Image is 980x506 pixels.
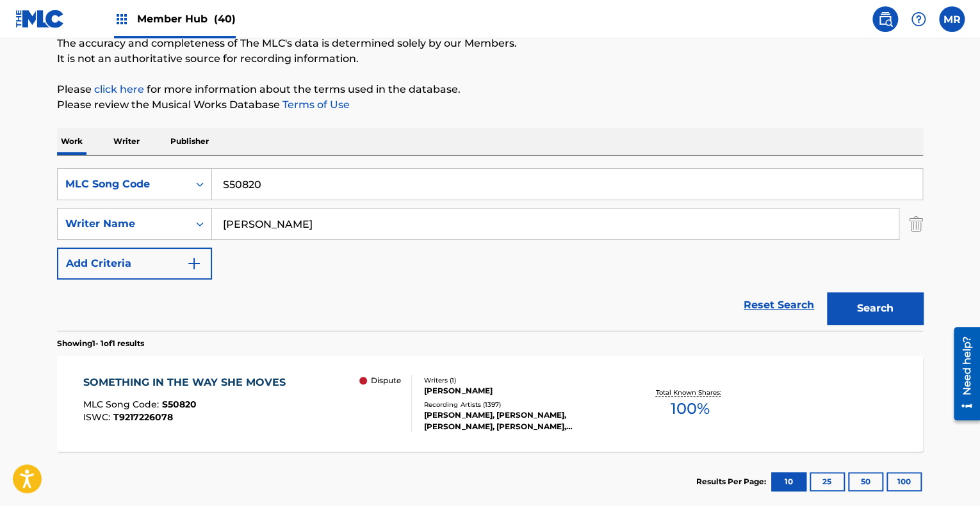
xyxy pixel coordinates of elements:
[424,409,617,432] div: [PERSON_NAME], [PERSON_NAME], [PERSON_NAME], [PERSON_NAME], [PERSON_NAME]
[827,292,923,324] button: Search
[57,51,923,67] p: It is not an authoritative source for recording information.
[57,168,923,331] form: Search Form
[65,177,181,192] div: MLC Song Code
[83,411,113,423] span: ISWC :
[771,472,806,491] button: 10
[65,216,181,232] div: Writer Name
[944,322,980,425] iframe: Resource Center
[696,476,769,487] p: Results Per Page:
[57,97,923,113] p: Please review the Musical Works Database
[57,82,923,97] p: Please for more information about the terms used in the database.
[848,472,883,491] button: 50
[810,472,845,491] button: 25
[186,256,202,271] img: 9d2ae6d4665cec9f34b9.svg
[886,472,922,491] button: 100
[15,10,65,28] img: MLC Logo
[424,376,617,385] div: Writers ( 1 )
[909,208,923,240] img: Delete Criterion
[670,397,709,420] span: 100 %
[110,128,143,155] p: Writer
[872,6,898,32] a: Public Search
[214,13,236,25] span: (40)
[911,12,926,27] img: help
[280,99,350,111] a: Terms of Use
[878,12,893,27] img: search
[424,385,617,397] div: [PERSON_NAME]
[167,128,213,155] p: Publisher
[114,12,129,27] img: Top Rightsholders
[57,248,212,280] button: Add Criteria
[83,399,162,410] span: MLC Song Code :
[162,399,197,410] span: S50820
[83,375,292,390] div: SOMETHING IN THE WAY SHE MOVES
[57,356,923,452] a: SOMETHING IN THE WAY SHE MOVESMLC Song Code:S50820ISWC:T9217226078 DisputeWriters (1)[PERSON_NAME...
[57,128,86,155] p: Work
[939,6,965,32] div: User Menu
[737,291,821,319] a: Reset Search
[137,12,236,26] span: Member Hub
[113,411,173,423] span: T9217226078
[57,36,923,51] p: The accuracy and completeness of The MLC's data is determined solely by our Members.
[94,83,144,95] a: click here
[371,375,401,386] p: Dispute
[57,338,144,349] p: Showing 1 - 1 of 1 results
[906,6,931,32] div: Help
[424,400,617,409] div: Recording Artists ( 1397 )
[655,388,724,397] p: Total Known Shares:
